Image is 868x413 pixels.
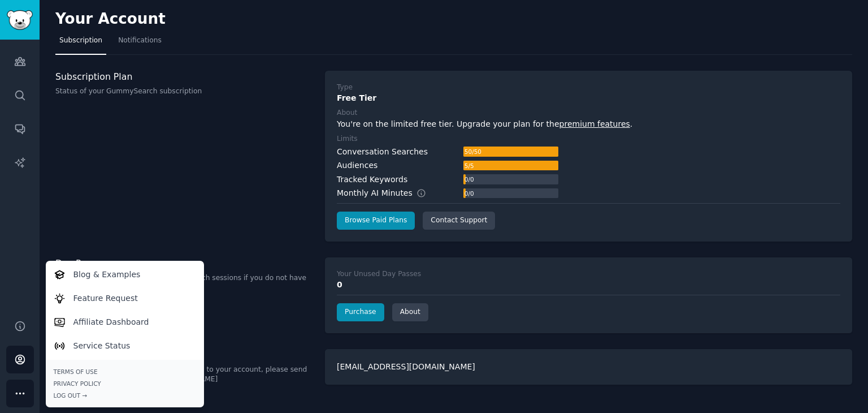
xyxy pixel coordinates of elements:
[55,71,313,83] h3: Subscription Plan
[337,108,357,118] div: About
[463,161,475,171] div: 5 / 5
[337,92,840,104] div: Free Tier
[47,334,202,358] a: Service Status
[55,10,166,28] h2: Your Account
[337,83,353,93] div: Type
[7,10,33,30] img: GummySearch logo
[423,212,495,230] a: Contact Support
[54,392,196,399] div: Log Out →
[55,257,313,269] h3: Day Passes
[47,263,202,286] a: Blog & Examples
[55,32,106,55] a: Subscription
[337,134,358,144] div: Limits
[392,303,428,321] a: About
[463,188,475,199] div: 0 / 0
[337,279,840,291] div: 0
[114,32,166,55] a: Notifications
[337,160,377,171] div: Audiences
[337,212,415,230] a: Browse Paid Plans
[337,187,438,199] div: Monthly AI Minutes
[47,310,202,334] a: Affiliate Dashboard
[47,286,202,310] a: Feature Request
[337,146,428,158] div: Conversation Searches
[337,174,407,186] div: Tracked Keywords
[559,119,630,128] a: premium features
[118,36,162,46] span: Notifications
[59,36,102,46] span: Subscription
[337,118,840,130] div: You're on the limited free tier. Upgrade your plan for the .
[55,87,313,97] p: Status of your GummySearch subscription
[54,380,196,388] a: Privacy Policy
[463,174,475,184] div: 0 / 0
[73,340,131,352] p: Service Status
[73,316,149,328] p: Affiliate Dashboard
[337,269,421,279] div: Your Unused Day Passes
[337,303,384,321] a: Purchase
[54,368,196,376] a: Terms of Use
[463,147,483,157] div: 50 / 50
[325,349,852,385] div: [EMAIL_ADDRESS][DOMAIN_NAME]
[73,269,141,281] p: Blog & Examples
[73,292,138,304] p: Feature Request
